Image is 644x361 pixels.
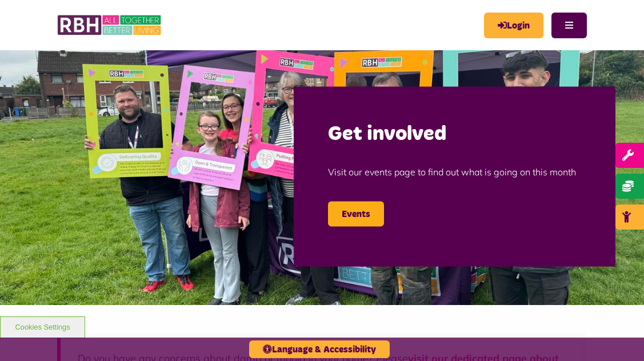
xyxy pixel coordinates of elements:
h2: Get involved [328,121,582,148]
button: Language & Accessibility [249,340,390,358]
a: MyRBH [484,13,543,38]
a: Events [328,201,384,226]
p: Visit our events page to find out what is going on this month [328,147,582,195]
button: Navigation [551,13,587,38]
img: RBH [57,11,163,39]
